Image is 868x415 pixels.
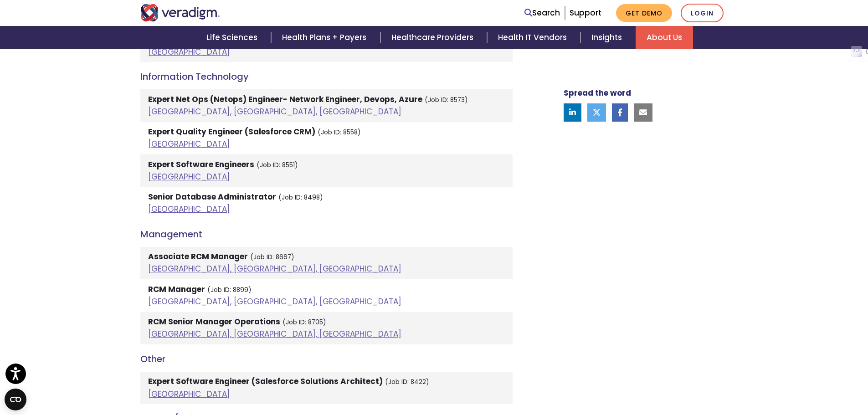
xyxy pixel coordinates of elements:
a: Login [681,4,724,22]
a: Life Sciences [195,26,271,49]
img: Veradigm logo [140,4,220,21]
small: (Job ID: 8498) [278,193,323,202]
a: Health IT Vendors [487,26,580,49]
a: Support [570,7,601,18]
strong: Expert Quality Engineer (Salesforce CRM) [148,126,315,137]
small: (Job ID: 8667) [250,253,294,261]
a: Get Demo [616,4,672,22]
small: (Job ID: 8551) [257,161,298,169]
strong: Spread the word [564,87,631,98]
small: (Job ID: 8422) [385,378,429,386]
strong: RCM Manager [148,284,205,295]
strong: Associate RCM Manager [148,251,248,262]
small: (Job ID: 8558) [318,128,361,137]
strong: Senior Database Administrator [148,191,276,202]
strong: Expert Net Ops (Netops) Engineer- Network Engineer, Devops, Azure [148,94,422,105]
strong: RCM Senior Manager Operations [148,316,280,327]
h4: Management [140,229,513,240]
a: Health Plans + Payers [271,26,380,49]
a: [GEOGRAPHIC_DATA], [GEOGRAPHIC_DATA], [GEOGRAPHIC_DATA] [148,106,401,117]
small: (Job ID: 8573) [425,96,468,104]
a: [GEOGRAPHIC_DATA] [148,46,230,57]
a: [GEOGRAPHIC_DATA], [GEOGRAPHIC_DATA], [GEOGRAPHIC_DATA] [148,296,401,307]
h4: Information Technology [140,71,513,82]
a: Insights [580,26,636,49]
a: Search [524,7,560,19]
a: [GEOGRAPHIC_DATA], [GEOGRAPHIC_DATA], [GEOGRAPHIC_DATA] [148,328,401,339]
a: Healthcare Providers [380,26,487,49]
button: Open CMP widget [5,389,26,410]
a: [GEOGRAPHIC_DATA], [GEOGRAPHIC_DATA], [GEOGRAPHIC_DATA] [148,263,401,274]
small: (Job ID: 8899) [207,286,252,294]
strong: Expert Software Engineers [148,159,254,170]
a: [GEOGRAPHIC_DATA] [148,204,230,215]
a: About Us [636,26,693,49]
h4: Other [140,354,513,364]
strong: Expert Software Engineer (Salesforce Solutions Architect) [148,376,383,387]
a: [GEOGRAPHIC_DATA] [148,389,230,400]
a: [GEOGRAPHIC_DATA] [148,138,230,149]
a: [GEOGRAPHIC_DATA] [148,171,230,182]
small: (Job ID: 8705) [282,318,326,327]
